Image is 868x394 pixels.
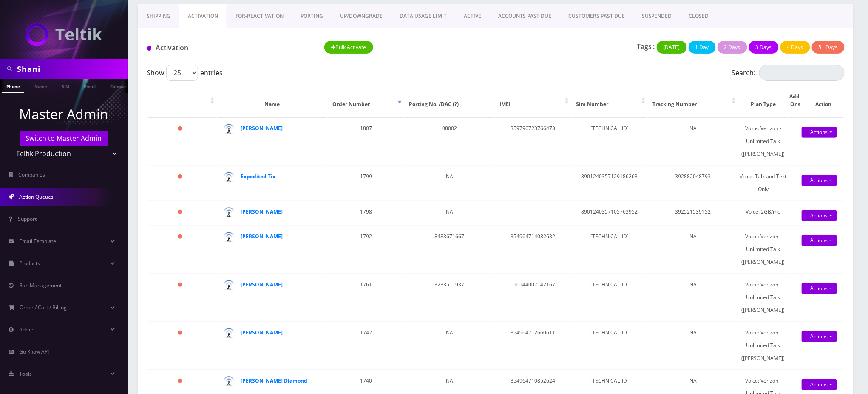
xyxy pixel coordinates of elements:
[802,235,837,246] a: Actions
[328,322,404,369] td: 1742
[19,282,62,289] span: Ban Management
[328,166,404,200] td: 1799
[739,206,788,218] div: Voice: 2GB/mo
[19,171,45,178] span: Companies
[328,274,404,321] td: 1761
[147,46,151,51] img: Activation
[495,322,571,369] td: 354964712660611
[324,41,373,54] button: Bulk Activate
[19,326,34,333] span: Admin
[19,237,56,245] span: Email Template
[405,226,494,273] td: 8483671667
[217,84,327,117] th: Name
[572,226,647,273] td: [TECHNICAL_ID]
[405,166,494,200] td: NA
[572,274,647,321] td: [TECHNICAL_ID]
[739,84,788,117] th: Plan Type
[241,208,283,215] a: [PERSON_NAME]
[19,260,40,267] span: Products
[241,281,283,288] a: [PERSON_NAME]
[241,173,275,180] a: Expedited Tix
[803,84,844,117] th: Action
[572,166,647,200] td: 8901240357129186263
[802,127,837,138] a: Actions
[148,84,216,117] th: : activate to sort column ascending
[802,283,837,294] a: Actions
[147,44,312,52] h1: Activation
[739,122,788,160] div: Voice: Verizon - Unlimited Talk ([PERSON_NAME])
[681,4,718,29] a: CLOSED
[812,41,845,54] button: 5+ Days
[328,201,404,225] td: 1798
[572,117,647,165] td: [TECHNICAL_ID]
[57,79,74,92] a: SIM
[455,4,490,29] a: ACTIVE
[292,4,332,29] a: PORTING
[648,322,738,369] td: NA
[26,23,102,46] img: Teltik Production
[405,84,494,117] th: Porting No. /DAC (?)
[405,117,494,165] td: 08002
[241,233,283,240] a: [PERSON_NAME]
[490,4,560,29] a: ACCOUNTS PAST DUE
[241,377,307,384] a: [PERSON_NAME] Diamond
[648,201,738,225] td: 392521539152
[20,304,67,311] span: Order / Cart / Billing
[780,41,810,54] button: 4 Days
[657,41,687,54] button: [DATE]
[332,4,391,29] a: UP/DOWNGRADE
[2,79,24,93] a: Phone
[648,117,738,165] td: NA
[19,193,54,200] span: Action Queues
[633,4,681,29] a: SUSPENDED
[328,226,404,273] td: 1792
[495,84,571,117] th: IMEI: activate to sort column ascending
[241,125,283,132] a: [PERSON_NAME]
[572,84,647,117] th: Sim Number: activate to sort column ascending
[802,175,837,186] a: Actions
[328,117,404,165] td: 1807
[749,41,779,54] button: 3 Days
[802,379,837,390] a: Actions
[732,65,845,81] label: Search:
[138,4,179,29] a: Shipping
[241,329,283,336] a: [PERSON_NAME]
[739,326,788,365] div: Voice: Verizon - Unlimited Talk ([PERSON_NAME])
[391,4,455,29] a: DATA USAGE LIMIT
[495,226,571,273] td: 354964714082632
[689,41,716,54] button: 1 Day
[718,41,747,54] button: 2 Days
[166,65,198,81] select: Showentries
[495,117,571,165] td: 359796723766473
[405,322,494,369] td: NA
[802,210,837,221] a: Actions
[572,322,647,369] td: [TECHNICAL_ID]
[19,348,49,355] span: Go Know API
[106,79,134,92] a: Company
[739,170,788,196] div: Voice: Talk and Text Only
[637,41,655,51] p: Tags :
[759,65,845,81] input: Search:
[648,166,738,200] td: 392882048793
[789,84,803,117] th: Add-Ons
[648,84,738,117] th: Tracking Number: activate to sort column ascending
[328,84,404,117] th: Order Number: activate to sort column ascending
[648,226,738,273] td: NA
[560,4,633,29] a: CUSTOMERS PAST DUE
[20,131,108,146] a: Switch to Master Admin
[18,215,37,223] span: Support
[495,274,571,321] td: 016144007142167
[405,201,494,225] td: NA
[739,230,788,268] div: Voice: Verizon - Unlimited Talk ([PERSON_NAME])
[648,274,738,321] td: NA
[227,4,292,29] a: FOR-REActivation
[30,79,51,92] a: Name
[405,274,494,321] td: 3233511937
[739,278,788,317] div: Voice: Verizon - Unlimited Talk ([PERSON_NAME])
